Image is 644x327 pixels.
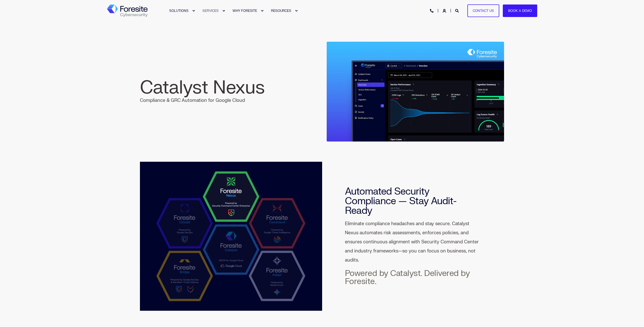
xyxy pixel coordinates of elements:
[443,8,447,13] a: Login
[345,268,470,287] span: Powered by Catalyst. Delivered by Foresite.
[140,79,318,104] div: Compliance & GRC Automation for Google Cloud
[503,4,537,17] a: Book a Demo
[261,9,264,12] div: Expand WHY FORESITE
[233,9,257,13] span: WHY FORESITE
[169,9,189,13] span: SOLUTIONS
[140,79,318,97] h1: Catalyst Nexus
[140,162,322,311] img: Foresite How Nexus Works
[295,9,298,12] div: Expand RESOURCES
[107,5,148,17] img: Foresite logo, a hexagon shape of blues with a directional arrow to the right hand side, and the ...
[327,42,504,142] img: Catalyst Dashboard
[222,9,225,12] div: Expand SERVICES
[345,219,482,265] p: Eliminate compliance headaches and stay secure. Catalyst Nexus automates risk assessments, enforc...
[467,4,499,17] a: Contact Us
[455,8,460,13] a: Open Search
[192,9,195,12] div: Expand SOLUTIONS
[345,187,482,216] h2: Automated Security Compliance — Stay Audit-Ready
[107,5,148,17] a: Back to Home
[271,9,291,13] span: RESOURCES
